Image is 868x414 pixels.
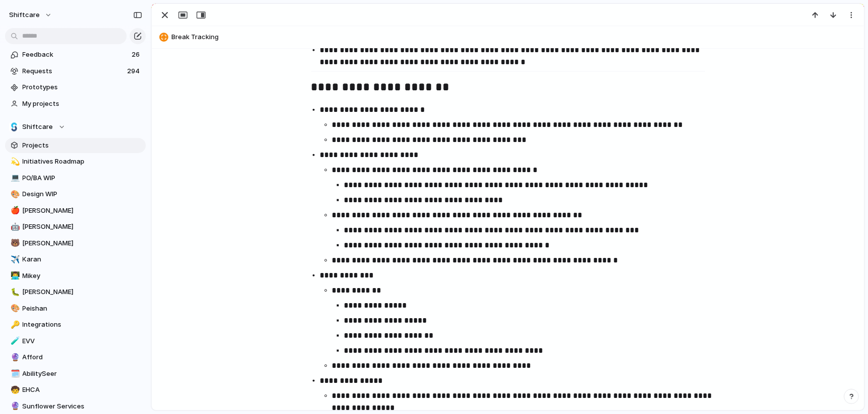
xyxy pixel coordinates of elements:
[5,317,146,332] a: 🔑Integrations
[9,352,19,362] button: 🔮
[23,287,142,297] span: [PERSON_NAME]
[5,236,146,251] a: 🐻[PERSON_NAME]
[132,50,142,60] span: 26
[9,336,19,346] button: 🧪
[5,350,146,365] a: 🔮Afford
[11,270,18,282] div: 👨‍💻
[5,138,146,153] a: Projects
[9,189,19,199] button: 🎨
[5,252,146,267] a: ✈️Karan
[5,382,146,397] a: 🧒EHCA
[5,203,146,218] a: 🍎[PERSON_NAME]
[23,141,142,151] span: Projects
[171,32,859,42] span: Break Tracking
[23,320,142,330] span: Integrations
[5,285,146,300] a: 🐛[PERSON_NAME]
[23,336,142,346] span: EVV
[11,205,18,216] div: 🍎
[11,189,18,200] div: 🎨
[23,352,142,362] span: Afford
[11,254,18,265] div: ✈️
[9,254,19,264] button: ✈️
[5,154,146,169] a: 💫Initiatives Roadmap
[5,334,146,349] a: 🧪EVV
[5,96,146,111] a: My projects
[11,303,18,314] div: 🎨
[9,369,19,379] button: 🗓️
[9,157,19,167] button: 💫
[23,99,142,109] span: My projects
[23,271,142,281] span: Mikey
[23,66,124,76] span: Requests
[5,268,146,284] a: 👨‍💻Mikey
[11,384,18,396] div: 🧒
[11,156,18,168] div: 💫
[23,206,142,216] span: [PERSON_NAME]
[127,66,142,76] span: 294
[11,352,18,363] div: 🔮
[5,7,57,23] button: shiftcare
[11,319,18,331] div: 🔑
[5,366,146,381] a: 🗓️AbilitySeer
[5,171,146,186] a: 💻PO/BA WIP
[9,401,19,411] button: 🔮
[23,50,129,60] span: Feedback
[9,206,19,216] button: 🍎
[23,222,142,232] span: [PERSON_NAME]
[9,173,19,183] button: 💻
[5,219,146,234] a: 🤖[PERSON_NAME]
[5,80,146,95] a: Prototypes
[9,385,19,395] button: 🧒
[11,237,18,249] div: 🐻
[11,287,18,298] div: 🐛
[23,385,142,395] span: EHCA
[23,254,142,264] span: Karan
[23,369,142,379] span: AbilitySeer
[11,400,18,412] div: 🔮
[23,173,142,183] span: PO/BA WIP
[5,187,146,202] a: 🎨Design WIP
[23,157,142,167] span: Initiatives Roadmap
[11,172,18,184] div: 💻
[9,271,19,281] button: 👨‍💻
[9,304,19,314] button: 🎨
[9,287,19,297] button: 🐛
[9,238,19,248] button: 🐻
[23,122,53,132] span: Shiftcare
[23,238,142,248] span: [PERSON_NAME]
[9,320,19,330] button: 🔑
[9,10,40,20] span: shiftcare
[156,29,859,45] button: Break Tracking
[23,304,142,314] span: Peishan
[5,64,146,79] a: Requests294
[23,401,142,411] span: Sunflower Services
[11,221,18,233] div: 🤖
[5,119,146,134] button: Shiftcare
[5,47,146,62] a: Feedback26
[23,82,142,92] span: Prototypes
[11,368,18,379] div: 🗓️
[5,301,146,316] a: 🎨Peishan
[11,335,18,347] div: 🧪
[9,222,19,232] button: 🤖
[5,399,146,414] a: 🔮Sunflower Services
[23,189,142,199] span: Design WIP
